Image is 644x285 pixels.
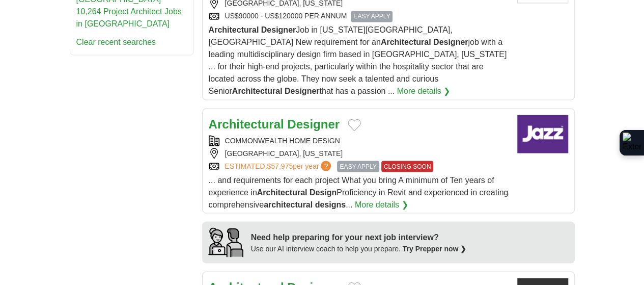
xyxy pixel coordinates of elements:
img: Extension Icon [623,133,641,153]
a: ESTIMATED:$57,975per year? [225,161,333,172]
a: Clear recent searches [76,38,156,46]
div: US$90000 - US$120000 PER ANNUM [209,11,509,22]
span: Job in [US_STATE][GEOGRAPHIC_DATA], [GEOGRAPHIC_DATA] New requirement for an job with a leading m... [209,25,507,95]
strong: Architectural [257,188,307,196]
a: More details ❯ [355,198,408,211]
strong: Architectural [209,25,259,34]
span: ... and requirements for each project What you bring A minimum of Ten years of experience in Prof... [209,175,509,209]
div: COMMONWEALTH HOME DESIGN [209,135,509,146]
div: Use our AI interview coach to help you prepare. [251,243,467,254]
strong: designs [315,200,346,209]
span: CLOSING SOON [381,161,434,172]
a: More details ❯ [397,85,450,97]
span: EASY APPLY [337,161,379,172]
strong: Design [310,188,337,196]
strong: Designer [287,117,340,131]
span: EASY APPLY [351,11,393,22]
button: Add to favorite jobs [348,119,361,131]
strong: Designer [433,38,468,46]
img: Company logo [517,115,568,153]
strong: Architectural [209,117,284,131]
strong: Architectural [381,38,431,46]
strong: architectural [264,200,313,209]
strong: Designer [261,25,296,34]
strong: Architectural [232,87,283,95]
div: [GEOGRAPHIC_DATA], [US_STATE] [209,148,509,159]
span: $57,975 [267,162,293,170]
span: ? [321,161,331,171]
div: Need help preparing for your next job interview? [251,231,467,243]
a: Try Prepper now ❯ [403,244,467,252]
a: Architectural Designer [209,117,340,131]
a: 10,264 Project Architect Jobs in [GEOGRAPHIC_DATA] [76,7,182,28]
strong: Designer [285,87,319,95]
